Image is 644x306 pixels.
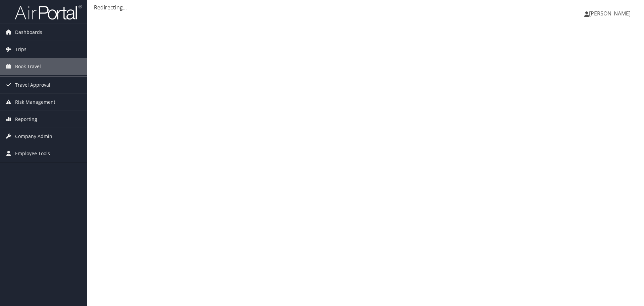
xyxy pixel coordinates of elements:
span: [PERSON_NAME] [589,10,631,17]
span: Book Travel [15,58,41,75]
img: airportal-logo.png [15,4,82,20]
span: Travel Approval [15,77,50,93]
span: Reporting [15,111,37,128]
span: Risk Management [15,94,55,111]
span: Dashboards [15,24,42,41]
span: Employee Tools [15,145,50,162]
span: Company Admin [15,128,52,145]
a: [PERSON_NAME] [584,3,637,24]
div: Redirecting... [94,3,637,11]
span: Trips [15,41,26,58]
